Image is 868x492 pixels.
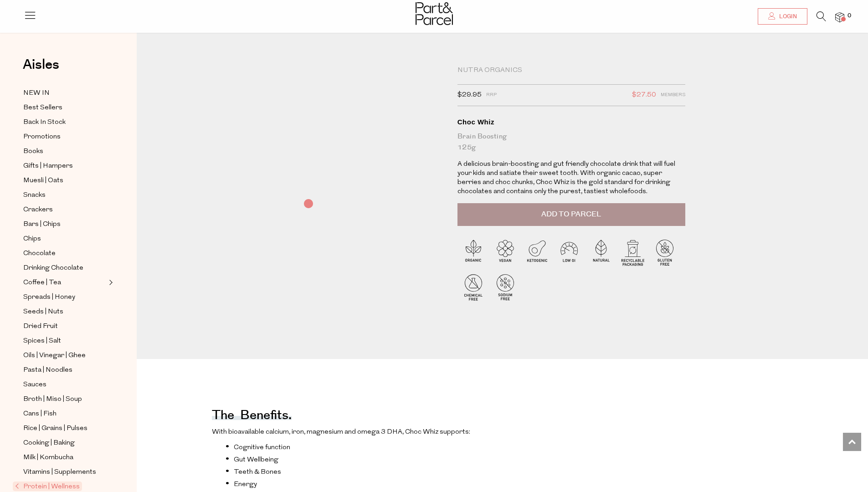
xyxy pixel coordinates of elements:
span: Back In Stock [23,117,66,128]
a: Oils | Vinegar | Ghee [23,350,106,361]
a: Seeds | Nuts [23,306,106,318]
span: Snacks [23,190,46,201]
img: P_P-ICONS-Live_Bec_V11_Gluten_Free.svg [649,236,681,268]
a: Spreads | Honey [23,292,106,303]
span: Coffee | Tea [23,277,61,288]
span: Chocolate [23,248,56,259]
span: Spices | Salt [23,336,61,347]
a: 0 [835,12,844,22]
a: Broth | Miso | Soup [23,394,106,405]
span: Cooking | Baking [23,438,75,449]
img: P_P-ICONS-Live_Bec_V11_Sodium_Free.svg [489,271,521,303]
span: Drinking Chocolate [23,263,83,274]
span: Milk | Kombucha [23,452,73,463]
span: Bars | Chips [23,219,61,230]
a: Vitamins | Supplements [23,466,106,478]
button: Add to Parcel [457,203,685,226]
button: Expand/Collapse Coffee | Tea [107,277,113,288]
a: Bars | Chips [23,219,106,230]
a: Promotions [23,131,106,143]
a: Coffee | Tea [23,277,106,288]
span: 0 [845,12,853,20]
span: Chips [23,234,41,245]
li: Cognitive function [226,442,581,451]
p: A delicious brain-boosting and gut friendly chocolate drink that will fuel your kids and satiate ... [457,160,685,196]
img: P_P-ICONS-Live_Bec_V11_Natural.svg [585,236,617,268]
li: Energy [226,479,581,488]
span: NEW IN [23,88,50,99]
span: Gifts | Hampers [23,161,73,172]
span: Books [23,146,43,157]
li: Teeth & Bones [226,467,581,476]
img: P_P-ICONS-Live_Bec_V11_Vegan.svg [489,236,521,268]
span: Crackers [23,205,53,215]
a: Chocolate [23,248,106,259]
span: Login [777,13,797,20]
span: Members [661,89,685,101]
a: Aisles [23,58,59,81]
div: Nutra Organics [457,66,685,75]
span: Spreads | Honey [23,292,75,303]
li: Gut Wellbeing [226,455,581,464]
a: Pasta | Noodles [23,364,106,376]
span: Promotions [23,132,61,143]
a: Gifts | Hampers [23,160,106,172]
span: Broth | Miso | Soup [23,394,82,405]
span: Muesli | Oats [23,175,63,186]
a: Login [758,8,807,25]
span: Protein | Wellness [13,482,82,491]
div: Choc Whiz [457,118,685,127]
span: Sauces [23,379,46,390]
span: Best Sellers [23,102,62,113]
span: $29.95 [457,89,482,101]
span: Seeds | Nuts [23,307,63,318]
div: Brain Boosting 125g [457,131,685,153]
a: Cooking | Baking [23,437,106,449]
span: Dried Fruit [23,321,58,332]
img: P_P-ICONS-Live_Bec_V11_Low_Gi.svg [553,236,585,268]
a: Sauces [23,379,106,390]
a: Back In Stock [23,117,106,128]
span: $27.50 [632,89,656,101]
span: Cans | Fish [23,409,56,420]
a: Protein | Wellness [15,481,106,492]
a: Dried Fruit [23,321,106,332]
img: P_P-ICONS-Live_Bec_V11_Chemical_Free.svg [457,271,489,303]
img: P_P-ICONS-Live_Bec_V11_Recyclable_Packaging.svg [617,236,649,268]
span: Add to Parcel [541,209,601,220]
a: Cans | Fish [23,408,106,420]
a: Crackers [23,204,106,215]
span: RRP [486,89,497,101]
a: Spices | Salt [23,335,106,347]
span: Oils | Vinegar | Ghee [23,350,86,361]
span: Rice | Grains | Pulses [23,423,87,434]
h4: The benefits. [212,414,292,420]
a: NEW IN [23,87,106,99]
a: Snacks [23,190,106,201]
span: Vitamins | Supplements [23,467,96,478]
p: With bioavailable calcium, iron, magnesium and omega 3 DHA, Choc Whiz supports: [212,426,581,438]
img: Part&Parcel [416,2,453,25]
img: P_P-ICONS-Live_Bec_V11_Organic.svg [457,236,489,268]
a: Books [23,146,106,157]
a: Chips [23,233,106,245]
a: Rice | Grains | Pulses [23,423,106,434]
a: Drinking Chocolate [23,262,106,274]
img: P_P-ICONS-Live_Bec_V11_Ketogenic.svg [521,236,553,268]
span: Pasta | Noodles [23,365,72,376]
a: Milk | Kombucha [23,452,106,463]
a: Muesli | Oats [23,175,106,186]
span: Aisles [23,55,59,75]
a: Best Sellers [23,102,106,113]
